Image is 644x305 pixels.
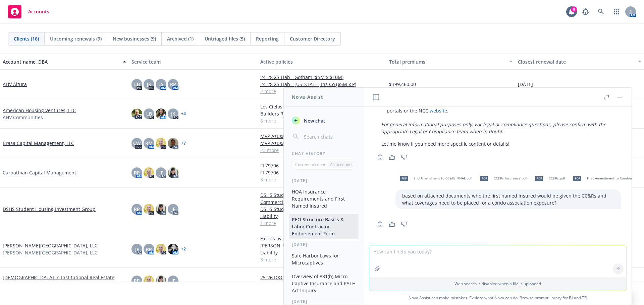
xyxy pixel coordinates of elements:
[171,277,175,284] span: JF
[290,35,335,42] span: Customer Directory
[144,167,154,178] img: photo
[3,274,126,288] a: [DEMOGRAPHIC_DATA] in Institutional Real Estate (FIIRE)
[260,88,384,95] a: 2 more
[594,5,608,18] a: Search
[3,242,98,249] a: [PERSON_NAME][GEOGRAPHIC_DATA], LLC
[133,140,141,147] span: CW
[289,214,359,239] button: PEO Structure Basics & Labor Contractor Endorsement Form
[50,35,102,42] span: Upcoming renewals (9)
[156,138,166,149] img: photo
[284,299,364,304] div: [DATE]
[260,256,384,263] a: 3 more
[260,162,384,169] a: FI 79706
[129,54,258,70] button: Service team
[284,178,364,183] div: [DATE]
[168,167,178,178] img: photo
[113,35,156,42] span: New businesses (9)
[3,169,76,176] a: Carpathian Capital Management
[260,110,384,117] a: Builders Risk
[494,176,527,180] span: CC&Rs Insurance.pdf
[367,291,629,305] span: Nova Assist can make mistakes. Explore what Nova can do: Browse prompt library for and
[387,99,614,116] li: For compliance or policy administration, obtain the accurate, legally binding version via carrier...
[289,186,359,211] button: HOA Insurance Requirements and First Named Insured
[476,170,528,187] div: pdfCC&Rs Insurance.pdf
[260,274,384,281] a: 25-26 D&O and EPL
[170,81,176,88] span: RP
[303,132,356,141] input: Search chats
[414,176,472,180] span: 2nd Amendment to CC&Rs FINAL.pdf
[386,54,515,70] button: Total premiums
[28,9,49,14] span: Accounts
[260,81,384,88] a: 24-28 XS LIab - [US_STATE] Ins Co ($5M x P)
[146,110,152,117] span: LB
[399,220,410,229] button: Thumbs down
[531,170,566,187] div: pdfCC&Rs.pdf
[181,141,186,145] a: + 7
[610,5,623,18] a: Switch app
[377,221,383,227] svg: Copy to clipboard
[295,162,325,167] p: Current account
[260,220,384,227] a: 1 more
[158,81,164,88] span: LS
[205,35,245,42] span: Untriaged files (5)
[373,281,622,287] p: Web search is disabled when a file is uploaded
[480,176,488,181] span: pdf
[14,35,39,42] span: Clients (16)
[3,58,119,65] div: Account name, DBA
[3,114,43,121] span: AHV Communities
[3,81,27,88] a: AHV Altura
[402,192,614,206] p: based on attached documents who the first named insured would be given the CC&Rs and what coverag...
[549,176,565,180] span: CC&Rs.pdf
[303,117,325,124] span: New chat
[260,192,384,206] a: DSHS Student Housing Investment Group - Commercial Property
[3,140,74,147] a: Brasa Capital Management, LLC
[171,110,175,117] span: JK
[3,107,76,114] a: American Housing Ventures, LLC
[260,281,384,288] a: 25-26 GL - NIAC
[518,81,533,88] span: [DATE]
[134,277,140,284] span: RP
[159,169,163,176] span: JF
[571,6,577,12] div: 6
[181,247,186,251] a: + 2
[131,58,255,65] div: Service team
[260,58,384,65] div: Active policies
[260,169,384,176] a: FI 79706
[399,153,410,162] button: Thumbs down
[284,242,364,247] div: [DATE]
[260,140,384,147] a: MVP Azusa Foothill LLC
[284,151,364,156] div: Chat History
[168,138,178,149] img: photo
[135,246,139,253] span: JF
[260,147,384,154] a: 23 more
[260,133,384,140] a: MVP Azusa Foothill LLC | Excess $1M x $5M
[3,206,96,213] a: DSHS Student Housing Investment Group
[381,140,614,147] p: Let me know if you need more specific content or details!
[518,58,634,65] div: Closest renewal date
[260,235,384,242] a: Excess over GL, Hired/Non-owned Auto, Auto Liability
[579,5,592,18] a: Report a Bug
[171,206,175,213] span: JF
[260,74,384,81] a: 24-28 XS Liab - Gotham ($5M x $10M)
[377,154,383,160] svg: Copy to clipboard
[535,176,543,181] span: pdf
[389,81,416,88] span: $399,460.00
[5,2,52,21] a: Accounts
[292,93,323,100] h1: Nova Assist
[144,204,154,215] img: photo
[260,242,384,256] a: [PERSON_NAME][GEOGRAPHIC_DATA], LLC - General Liability
[156,244,166,254] img: photo
[260,206,384,220] a: DSHS Student Housing Investment Group - Excess Liability
[381,121,606,135] em: For general informational purposes only. For legal or compliance questions, please confirm with t...
[167,35,194,42] span: Archived (1)
[395,170,473,187] div: pdf2nd Amendment to CC&Rs FINAL.pdf
[330,162,353,167] p: All accounts
[134,169,140,176] span: RP
[147,81,151,88] span: JK
[181,112,186,116] a: + 4
[146,246,152,253] span: RP
[582,295,587,301] a: TR
[145,140,153,147] span: RM
[256,35,279,42] span: Reporting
